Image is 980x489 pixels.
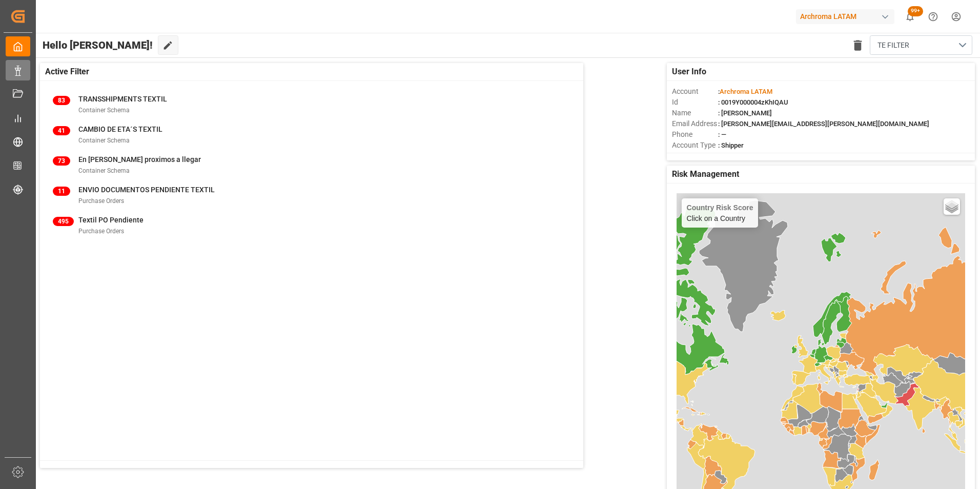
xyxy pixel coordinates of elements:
[45,66,89,78] span: Active Filter
[53,96,70,105] span: 83
[53,94,570,115] a: 83TRANSSHIPMENTS TEXTILContainer Schema
[796,7,899,26] button: Archroma LATAM
[922,5,945,28] button: Help Center
[53,215,570,236] a: 495Textil PO PendientePurchase Orders
[78,95,167,103] span: TRANSSHIPMENTS TEXTIL
[78,125,162,133] span: CAMBIO DE ETA´S TEXTIL
[687,203,753,212] h4: Country Risk Score
[718,141,744,149] span: : Shipper
[78,197,124,205] span: Purchase Orders
[53,124,570,146] a: 41CAMBIO DE ETA´S TEXTILContainer Schema
[796,9,894,24] div: Archroma LATAM
[944,198,960,215] a: Layers
[718,88,772,95] span: :
[672,66,706,78] span: User Info
[672,118,718,129] span: Email Address
[53,154,570,176] a: 73En [PERSON_NAME] proximos a llegarContainer Schema
[908,6,923,16] span: 99+
[672,86,718,97] span: Account
[899,5,922,28] button: show 101 new notifications
[672,129,718,140] span: Phone
[672,168,739,180] span: Risk Management
[78,167,130,174] span: Container Schema
[78,155,201,164] span: En [PERSON_NAME] proximos a llegar
[672,140,718,151] span: Account Type
[53,156,70,166] span: 73
[78,137,130,144] span: Container Schema
[78,216,144,224] span: Textil PO Pendiente
[78,186,215,194] span: ENVIO DOCUMENTOS PENDIENTE TEXTIL
[718,98,788,106] span: : 0019Y000004zKhIQAU
[43,35,153,55] span: Hello [PERSON_NAME]!
[78,107,130,114] span: Container Schema
[53,217,74,226] span: 495
[870,35,972,55] button: open menu
[53,187,70,196] span: 11
[53,126,70,135] span: 41
[720,88,772,95] span: Archroma LATAM
[718,131,726,138] span: : —
[78,228,124,235] span: Purchase Orders
[718,109,772,117] span: : [PERSON_NAME]
[672,108,718,118] span: Name
[718,120,929,128] span: : [PERSON_NAME][EMAIL_ADDRESS][PERSON_NAME][DOMAIN_NAME]
[687,203,753,222] div: Click on a Country
[672,97,718,108] span: Id
[53,185,570,206] a: 11ENVIO DOCUMENTOS PENDIENTE TEXTILPurchase Orders
[877,40,909,51] span: TE FILTER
